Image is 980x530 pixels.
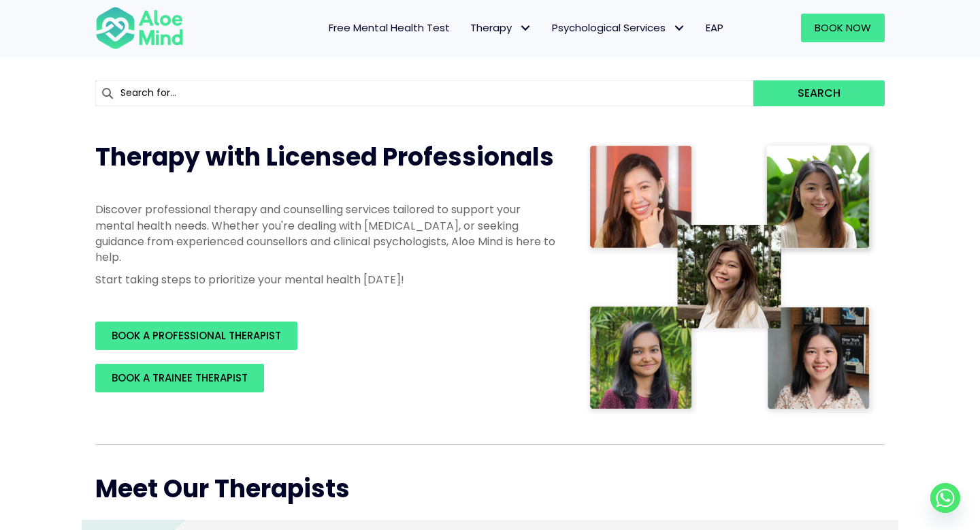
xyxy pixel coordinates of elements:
a: EAP [696,14,734,42]
span: BOOK A TRAINEE THERAPIST [112,371,248,385]
span: Meet Our Therapists [95,471,350,506]
span: Psychological Services [552,20,685,35]
img: Therapist collage [585,140,877,417]
a: BOOK A PROFESSIONAL THERAPIST [95,322,297,350]
nav: Menu [201,14,734,42]
span: Therapy [470,20,532,35]
span: Therapy with Licensed Professionals [95,140,554,174]
input: Search for... [95,80,753,106]
img: Aloe mind Logo [95,5,184,50]
a: Book Now [801,14,885,42]
p: Start taking steps to prioritize your mental health [DATE]! [95,272,558,287]
a: BOOK A TRAINEE THERAPIST [95,364,264,392]
span: Book Now [815,20,871,35]
span: Therapy: submenu [515,18,535,38]
span: BOOK A PROFESSIONAL THERAPIST [112,328,281,343]
a: Free Mental Health Test [318,14,460,42]
span: Free Mental Health Test [329,20,450,35]
button: Search [753,80,885,106]
span: Psychological Services: submenu [669,18,689,38]
a: TherapyTherapy: submenu [460,14,542,42]
p: Discover professional therapy and counselling services tailored to support your mental health nee... [95,202,558,265]
a: Psychological ServicesPsychological Services: submenu [542,14,696,42]
span: EAP [706,20,723,35]
a: Whatsapp [930,483,960,513]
